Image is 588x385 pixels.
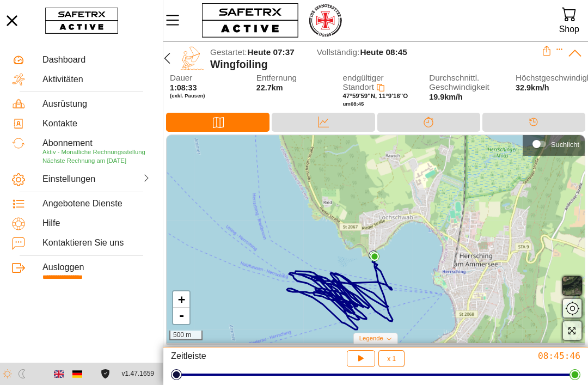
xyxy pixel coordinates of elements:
[42,54,151,65] div: Dashboard
[173,291,189,308] a: Zoom in
[12,97,25,111] img: Equipment.svg
[50,365,68,383] button: English
[343,73,384,91] span: endgültiger Standort
[17,369,27,378] img: ModeDark.svg
[42,149,145,155] span: Aktiv - Monatliche Rechnungsstellung
[42,157,126,164] span: Nächste Rechnung am [DATE]
[359,335,383,341] span: Legende
[12,73,25,86] img: Activities.svg
[54,369,64,379] img: en.svg
[317,47,360,57] span: Vollständig:
[170,83,197,92] span: 1:08:33
[556,46,563,53] button: Expand
[169,331,203,340] div: 500 m
[42,174,95,184] div: Einstellungen
[72,369,82,379] img: de.svg
[256,83,283,92] span: 22.7km
[3,369,12,378] img: ModeLight.svg
[247,47,294,57] span: Heute 07:37
[377,113,480,132] div: Trennung
[387,356,396,362] span: x 1
[12,137,25,150] img: Subscription.svg
[115,365,161,383] button: v1.47.1659
[180,46,205,71] img: WINGFOILING.svg
[482,113,585,132] div: Timeline
[360,47,407,57] span: Heute 08:45
[170,93,240,99] span: (exkl. Pausen)
[171,350,306,367] div: Zeitleiste
[68,365,87,383] button: German
[343,101,364,107] span: um 08:45
[378,350,405,367] button: x 1
[343,93,408,99] span: 47°59'59"N, 11°9'16"O
[42,138,151,148] div: Abonnement
[42,218,151,228] div: Hilfe
[528,136,579,152] div: Suchlicht
[516,83,549,92] span: 32.9km/h
[42,74,151,84] div: Aktivitäten
[272,113,375,132] div: Daten
[166,113,269,132] div: Karte
[12,237,25,250] img: ContactUs.svg
[173,308,189,324] a: Zoom out
[42,99,151,109] div: Ausrüstung
[445,350,580,362] div: 08:45:46
[429,93,463,101] span: 19.9km/h
[12,217,25,230] img: Help.svg
[256,74,326,83] span: Entfernung
[42,118,151,129] div: Kontakte
[429,74,499,91] span: Durchschnittl. Geschwindigkeit
[170,74,240,83] span: Dauer
[122,368,154,380] span: v1.47.1659
[308,3,342,38] img: RescueLogo.png
[369,250,378,260] img: PathStart.svg
[158,46,176,71] button: Zurücü
[42,237,151,248] div: Kontaktieren Sie uns
[516,74,585,83] span: Höchstgeschwindigkeit
[98,369,113,378] a: Lizenzvereinbarung
[210,58,542,71] div: Wingfoiling
[42,262,151,272] div: Ausloggen
[370,252,379,261] img: PathEnd.svg
[559,22,579,36] div: Shop
[210,47,247,57] span: Gestartet:
[42,198,151,209] div: Angebotene Dienste
[551,140,579,149] div: Suchlicht
[163,9,191,32] button: MenÜ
